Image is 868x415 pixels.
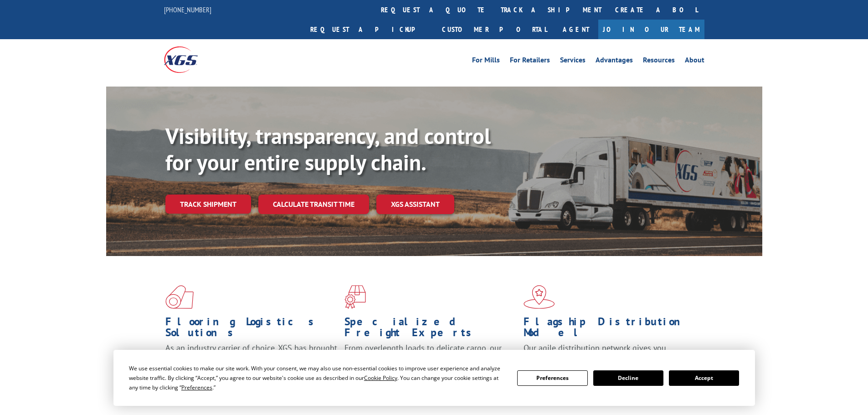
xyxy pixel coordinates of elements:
[376,195,454,214] a: XGS ASSISTANT
[596,56,633,67] a: Advantages
[472,56,500,67] a: For Mills
[669,370,739,386] button: Accept
[524,285,555,309] img: xgs-icon-flagship-distribution-model-red
[258,195,369,214] a: Calculate transit time
[165,316,338,343] h1: Flooring Logistics Solutions
[165,195,251,214] a: Track shipment
[554,20,598,39] a: Agent
[344,316,517,343] h1: Specialized Freight Experts
[129,364,506,392] div: We use essential cookies to make our site work. With your consent, we may also use non-essential ...
[164,5,211,14] a: [PHONE_NUMBER]
[344,285,366,309] img: xgs-icon-focused-on-flooring-red
[593,370,663,386] button: Decline
[165,122,491,176] b: Visibility, transparency, and control for your entire supply chain.
[344,343,517,383] p: From overlength loads to delicate cargo, our experienced staff knows the best way to move your fr...
[303,20,435,39] a: Request a pickup
[560,56,586,67] a: Services
[165,343,337,375] span: As an industry carrier of choice, XGS has brought innovation and dedication to flooring logistics...
[524,343,691,364] span: Our agile distribution network gives you nationwide inventory management on demand.
[643,56,675,67] a: Resources
[510,56,550,67] a: For Retailers
[435,20,554,39] a: Customer Portal
[364,374,397,382] span: Cookie Policy
[598,20,704,39] a: Join Our Team
[524,316,696,343] h1: Flagship Distribution Model
[181,384,212,391] span: Preferences
[165,285,194,309] img: xgs-icon-total-supply-chain-intelligence-red
[113,350,755,406] div: Cookie Consent Prompt
[517,370,587,386] button: Preferences
[685,56,704,67] a: About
